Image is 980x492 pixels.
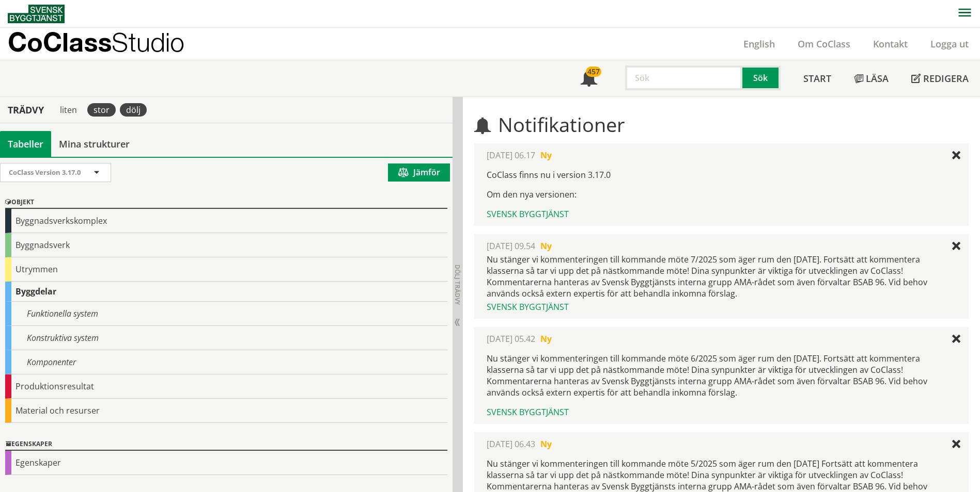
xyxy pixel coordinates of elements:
[8,5,65,23] img: Svensk Byggtjänst
[625,65,742,90] input: Sök
[8,36,184,48] p: CoClass
[112,27,184,57] span: Studio
[487,406,956,418] div: Svensk Byggtjänst
[919,38,980,50] a: Logga ut
[487,240,535,252] span: [DATE] 09.54
[120,103,147,117] div: dölj
[51,131,137,157] a: Mina strukturer
[866,72,889,85] span: Läsa
[8,28,207,60] a: CoClassStudio
[843,60,900,96] a: Läsa
[474,113,969,136] h1: Notifikationer
[487,150,535,161] span: [DATE] 06.17
[5,209,447,233] div: Byggnadsverkskomplex
[5,374,447,399] div: Produktionsresultat
[540,333,552,345] span: Ny
[5,282,447,302] div: Byggdelar
[5,233,447,257] div: Byggnadsverk
[732,38,786,50] a: English
[803,72,831,85] span: Start
[487,438,535,450] span: [DATE] 06.43
[5,257,447,282] div: Utrymmen
[9,168,81,177] span: CoClass Version 3.17.0
[786,38,862,50] a: Om CoClass
[5,326,447,350] div: Konstruktiva system
[742,65,781,90] button: Sök
[487,353,956,398] p: Nu stänger vi kommenteringen till kommande möte 6/2025 som äger rum den [DATE]. Fortsätt att komm...
[487,254,956,299] div: Nu stänger vi kommenteringen till kommande möte 7/2025 som äger rum den [DATE]. Fortsätt att komm...
[388,163,450,182] button: Jämför
[487,333,535,345] span: [DATE] 05.42
[540,240,552,252] span: Ny
[5,438,447,451] div: Egenskaper
[862,38,919,50] a: Kontakt
[540,150,552,161] span: Ny
[87,103,116,117] div: stor
[581,71,597,88] span: Notifikationer
[540,438,552,450] span: Ny
[54,103,83,117] div: liten
[487,169,956,181] p: CoClass finns nu i version 3.17.0
[900,60,980,96] a: Redigera
[2,104,50,116] div: Trädvy
[5,451,447,475] div: Egenskaper
[5,399,447,423] div: Material och resurser
[923,72,969,85] span: Redigera
[453,265,462,305] span: Dölj trädvy
[5,196,447,209] div: Objekt
[5,302,447,326] div: Funktionella system
[5,350,447,374] div: Komponenter
[487,301,956,313] div: Svensk Byggtjänst
[586,67,601,77] div: 457
[569,60,609,96] a: 457
[487,189,956,200] p: Om den nya versionen:
[487,208,956,220] div: Svensk Byggtjänst
[792,60,843,96] a: Start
